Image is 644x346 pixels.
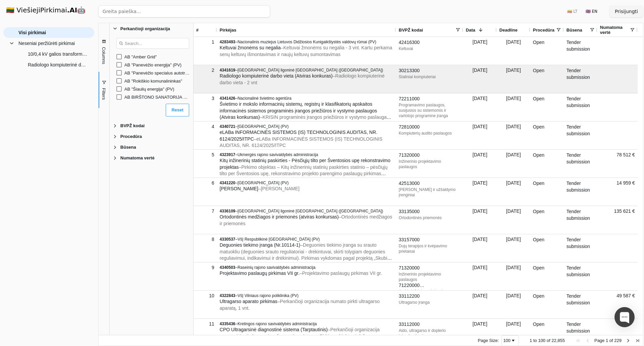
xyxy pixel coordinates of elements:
div: 72211000 [399,96,461,102]
span: 4336109 [220,209,235,213]
span: 4322843 [220,293,235,298]
div: 10 [196,291,214,301]
span: – KRISIN programinės įrangos priežiūros ir vystymo paslaugas sudaro: [DEMOGRAPHIC_DATA] priežiūro... [220,114,391,186]
div: Previous Page [585,338,590,343]
div: 1 [196,37,214,47]
div: [DATE] [463,291,497,318]
div: Tender submission [564,178,597,206]
span: – Ortodontinės medžiagos ir priemonės [220,214,392,226]
span: of [609,338,613,343]
div: [DATE] [463,37,497,65]
span: – eLABa INFORMACINĖS SISTEMOS (IS) TECHNOLOGINIS AUDITAS, NR. 6124/2025/ITPC [220,136,382,148]
div: [DATE] [497,93,530,121]
span: – Perkančioji organizacija numato pirkti ultragarso aparatą, 1 vnt. [220,299,380,311]
div: 2 [196,65,214,75]
span: [GEOGRAPHIC_DATA] (PV) [237,124,288,129]
div: Ortodontinės priemonės [399,215,461,220]
span: Procedūra [533,28,554,33]
span: – Pirkimo objektas – Kitų inžinerinių statinių paskirties statinio – pėsčiųjų tilto per Šventosio... [220,164,389,190]
div: 30213300 [399,67,461,74]
strong: .AI [67,6,77,14]
div: [DATE] [463,262,497,290]
span: [GEOGRAPHIC_DATA] ligoninė [GEOGRAPHIC_DATA] ([GEOGRAPHIC_DATA]) [237,68,383,72]
div: 135 621 € [597,206,638,234]
div: [PERSON_NAME] ir užšaldymo įrenginiai [399,187,461,198]
span: Pirkėjas [220,28,236,33]
div: Aido, ultragarso ir doplerio introskopijos įranga [399,328,461,339]
span: Data [466,28,475,33]
span: Filters [101,88,106,100]
div: 33135000 [399,208,461,215]
span: BVPŽ kodai [120,123,145,128]
span: 1 [530,338,532,343]
div: Last Page [635,338,640,343]
span: 4340503 [220,265,235,270]
span: Keltuvai žmonėms su negalia [220,45,281,50]
div: Kompiuterių audito paslaugos [399,131,461,136]
div: 9 [196,263,214,273]
span: [PERSON_NAME] [220,186,258,191]
div: – [220,152,393,157]
div: Programavimo paslaugos, susijusios su sistemomis ir vartotojo programine įranga [399,102,461,118]
span: Būsena [567,28,582,33]
div: 5 [196,150,214,160]
span: to [533,338,537,343]
div: AB "Rokiškio komunalininkas" [124,79,191,84]
span: Page [594,338,604,343]
span: 100 [538,338,545,343]
div: Tender submission [564,234,597,262]
div: Tender submission [564,65,597,93]
span: Nacionalinis muziejus Lietuvos Didžiosios Kunigaikštystės valdovų rūmai (PV) [237,40,376,44]
div: 33112000 [399,321,461,328]
div: 71220000 [399,282,461,289]
span: VšĮ Respublikinė [GEOGRAPHIC_DATA] (PV) [237,237,320,242]
div: Next Page [626,338,631,343]
div: Tender submission [564,262,597,290]
div: [DATE] [497,291,530,318]
span: Ortodontinės medžiagos ir priemonės (atviras konkursas) [220,214,339,219]
div: 33157000 [399,237,461,243]
span: [GEOGRAPHIC_DATA] ligoninė [GEOGRAPHIC_DATA] ([GEOGRAPHIC_DATA]) [237,209,383,213]
div: – [220,208,393,214]
span: 4323917 [220,152,235,157]
span: Kitų inžinerinių statinių paskirties - Pėsčiųjų tilto per Šventosios upę rekonstravimo projektas [220,158,390,170]
div: AB "Panevėžio specialus autotransportas" [124,70,191,76]
span: 22,855 [551,338,565,343]
span: – Projektavimo paslaugų pirkimas VII gr. [300,270,382,276]
div: Open [530,121,564,149]
div: Architektūrinio projektavimo paslaugos [399,289,461,294]
span: Numatoma vertė [120,155,155,160]
span: CPO Ultragarsinė diagnostinė sistema (Tarptautinis) [220,327,328,332]
span: 10/0,4 kV galios transformatoriai ir 10 kV srovės transformatoriai [28,49,88,59]
div: Open [530,234,564,262]
span: of [547,338,550,343]
span: 4283493 [220,40,235,44]
div: – [220,293,393,298]
div: 49 587 € [597,291,638,318]
span: 4340721 [220,124,235,129]
div: – [220,321,393,327]
div: [DATE] [463,65,497,93]
div: [DATE] [497,121,530,149]
span: [GEOGRAPHIC_DATA] (PV) [237,181,288,185]
div: [DATE] [463,206,497,234]
div: [DATE] [497,178,530,206]
span: – Keltuvai žmonėms su negalia - 3 vnt. Kartu perkama senų keltuvų išmontavimas ir naujų keltuvų s... [220,45,392,57]
input: Greita paieška... [98,5,270,17]
div: Tender submission [564,291,597,318]
div: 7 [196,206,214,216]
span: Ultragarso aparato pirkimas [220,299,277,304]
div: [DATE] [497,206,530,234]
div: Tender submission [564,37,597,65]
button: Reset [166,104,189,116]
span: 4341220 [220,181,235,185]
span: 4341619 [220,68,235,72]
span: Nacionalinė švietimo agentūra [237,96,291,101]
span: Columns [101,47,106,64]
span: Būsena [120,145,136,150]
span: BVPŽ kodai [399,28,423,33]
span: Švietimo ir mokslo informacinių sistemų, registrų ir klasifikatorių apskaitos informacinės sistem... [220,101,377,120]
span: – [PERSON_NAME] [258,186,300,191]
span: 1 [606,338,608,343]
div: [DATE] [463,121,497,149]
